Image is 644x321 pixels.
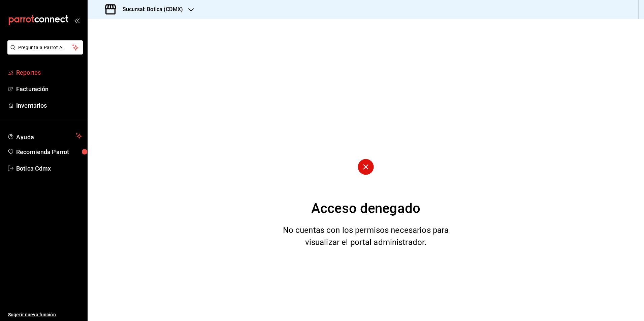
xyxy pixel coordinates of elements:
span: Pregunta a Parrot AI [18,44,72,51]
div: Acceso denegado [311,199,420,219]
span: Inventarios [16,101,82,110]
span: Ayuda [16,132,73,140]
span: Sugerir nueva función [8,311,82,318]
span: Recomienda Parrot [16,147,82,156]
span: Reportes [16,68,82,77]
div: No cuentas con los permisos necesarios para visualizar el portal administrador. [275,224,457,248]
a: Pregunta a Parrot AI [5,49,83,56]
button: open_drawer_menu [74,17,79,23]
span: Botica Cdmx [16,164,82,173]
button: Pregunta a Parrot AI [7,40,83,55]
h3: Sucursal: Botica (CDMX) [117,5,183,13]
span: Facturación [16,84,82,94]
